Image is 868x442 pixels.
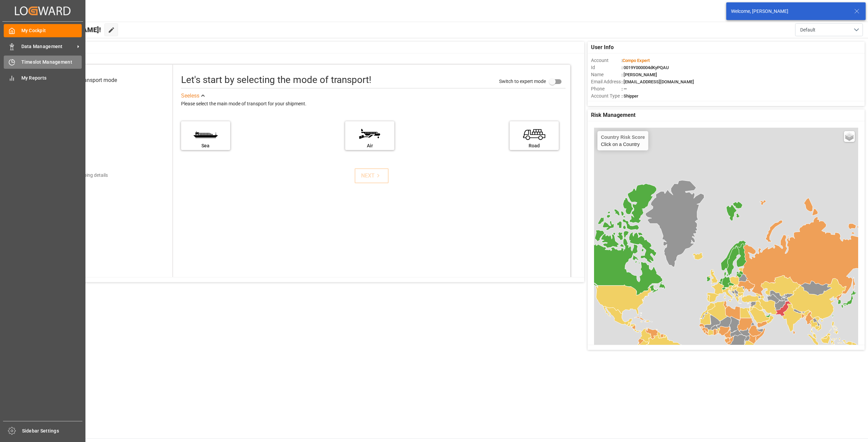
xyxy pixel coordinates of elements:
[591,92,622,100] span: Account Type
[591,85,622,92] span: Phone
[601,134,645,140] h4: Country Risk Score
[591,43,614,51] span: User Info
[21,59,82,66] span: Timeslot Management
[65,172,108,179] div: Add shipping details
[21,43,75,50] span: Data Management
[601,134,645,147] div: Click on a Country
[844,131,855,142] a: Layers
[623,58,650,63] span: Compo Expert
[21,75,82,82] span: My Reports
[184,142,227,149] div: Sea
[4,56,82,69] a: Timeslot Management
[622,93,638,99] span: : Shipper
[591,78,622,85] span: Email Address
[4,24,82,37] a: My Cockpit
[622,79,694,84] span: : [EMAIL_ADDRESS][DOMAIN_NAME]
[181,92,199,100] div: See less
[22,427,83,435] span: Sidebar Settings
[349,142,391,149] div: Air
[622,65,669,70] span: : 0019Y000004dKyPQAU
[800,26,815,34] span: Default
[181,73,371,87] div: Let's start by selecting the mode of transport!
[499,79,546,84] span: Switch to expert mode
[731,8,848,15] div: Welcome, [PERSON_NAME]
[622,58,650,63] span: :
[591,57,622,64] span: Account
[4,71,82,84] a: My Reports
[591,111,635,119] span: Risk Management
[622,72,657,77] span: : [PERSON_NAME]
[622,86,627,91] span: : —
[181,100,566,108] div: Please select the main mode of transport for your shipment.
[591,64,622,71] span: Id
[361,172,382,180] div: NEXT
[21,27,82,34] span: My Cockpit
[513,142,555,149] div: Road
[64,76,117,84] div: Select transport mode
[795,23,863,36] button: open menu
[355,168,389,183] button: NEXT
[591,71,622,78] span: Name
